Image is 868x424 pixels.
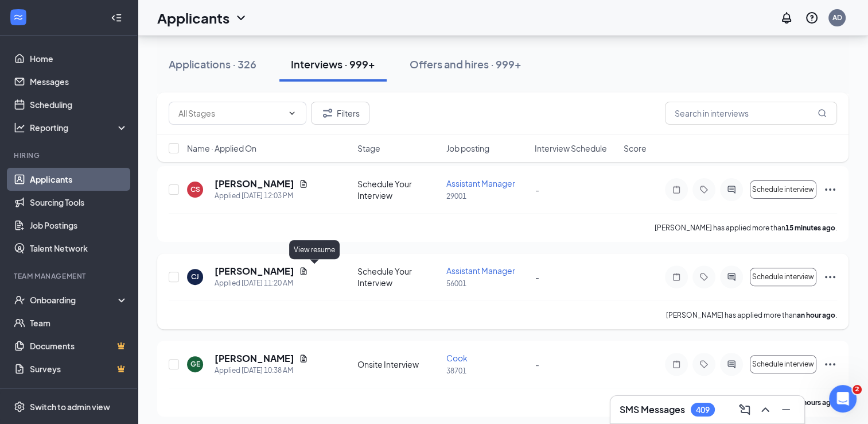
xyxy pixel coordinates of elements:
[446,142,489,154] span: Job posting
[30,214,128,237] a: Job Postings
[178,107,283,120] input: All Stages
[725,272,738,282] svg: ActiveChat
[299,354,308,363] svg: Document
[289,240,340,259] div: View resume
[299,179,308,188] svg: Document
[410,57,521,71] div: Offers and hires · 999+
[357,178,439,201] div: Schedule Your Interview
[758,403,772,417] svg: ChevronUp
[311,102,369,125] button: Filter Filters
[30,47,128,70] a: Home
[14,271,126,281] div: Team Management
[756,400,774,419] button: ChevronUp
[829,385,857,413] iframe: Intercom live chat
[190,359,200,369] div: GE
[14,122,25,133] svg: Analysis
[670,185,683,194] svg: Note
[30,357,128,380] a: SurveysCrown
[697,360,711,369] svg: Tag
[446,265,515,276] span: Assistant Manager
[725,185,738,194] svg: ActiveChat
[797,311,835,319] b: an hour ago
[780,11,793,25] svg: Notifications
[750,355,816,373] button: Schedule interview
[215,178,294,190] h5: [PERSON_NAME]
[30,191,128,214] a: Sourcing Tools
[665,102,837,125] input: Search in interviews
[655,223,837,233] p: [PERSON_NAME] has applied more than .
[357,359,439,370] div: Onsite Interview
[215,190,308,202] div: Applied [DATE] 12:03 PM
[735,400,754,419] button: ComposeMessage
[750,180,816,199] button: Schedule interview
[14,401,25,413] svg: Settings
[191,272,199,282] div: CJ
[535,184,539,195] span: -
[620,403,685,416] h3: SMS Messages
[30,401,110,413] div: Switch to admin view
[446,353,468,363] span: Cook
[446,366,528,376] p: 38701
[215,352,294,365] h5: [PERSON_NAME]
[696,405,710,415] div: 409
[169,57,256,71] div: Applications · 326
[30,311,128,334] a: Team
[738,403,752,417] svg: ComposeMessage
[785,223,835,232] b: 15 minutes ago
[697,185,711,194] svg: Tag
[752,360,814,368] span: Schedule interview
[797,398,835,407] b: 2 hours ago
[535,272,539,282] span: -
[321,106,334,120] svg: Filter
[287,109,297,118] svg: ChevronDown
[30,122,129,133] div: Reporting
[30,70,128,93] a: Messages
[750,268,816,286] button: Schedule interview
[670,360,683,369] svg: Note
[779,403,793,417] svg: Minimize
[446,191,528,201] p: 29001
[853,385,862,394] span: 2
[30,334,128,357] a: DocumentsCrown
[30,168,128,191] a: Applicants
[777,400,795,419] button: Minimize
[14,294,25,306] svg: UserCheck
[14,151,126,160] div: Hiring
[832,13,842,22] div: AD
[725,360,738,369] svg: ActiveChat
[697,272,711,282] svg: Tag
[357,265,439,288] div: Schedule Your Interview
[535,142,607,154] span: Interview Schedule
[446,279,528,288] p: 56001
[291,57,375,71] div: Interviews · 999+
[187,142,256,154] span: Name · Applied On
[666,310,837,320] p: [PERSON_NAME] has applied more than .
[823,270,837,284] svg: Ellipses
[670,272,683,282] svg: Note
[215,265,294,277] h5: [PERSON_NAME]
[357,142,380,154] span: Stage
[234,11,248,25] svg: ChevronDown
[215,277,308,289] div: Applied [DATE] 11:20 AM
[30,93,128,116] a: Scheduling
[752,186,814,194] span: Schedule interview
[299,267,308,276] svg: Document
[624,142,647,154] span: Score
[30,237,128,260] a: Talent Network
[535,359,539,369] span: -
[805,11,819,25] svg: QuestionInfo
[823,183,837,196] svg: Ellipses
[111,12,122,24] svg: Collapse
[190,184,200,194] div: CS
[752,273,814,281] span: Schedule interview
[446,178,515,188] span: Assistant Manager
[13,11,24,23] svg: WorkstreamLogo
[215,365,308,376] div: Applied [DATE] 10:38 AM
[157,8,229,28] h1: Applicants
[30,294,118,306] div: Onboarding
[818,109,827,118] svg: MagnifyingGlass
[823,357,837,371] svg: Ellipses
